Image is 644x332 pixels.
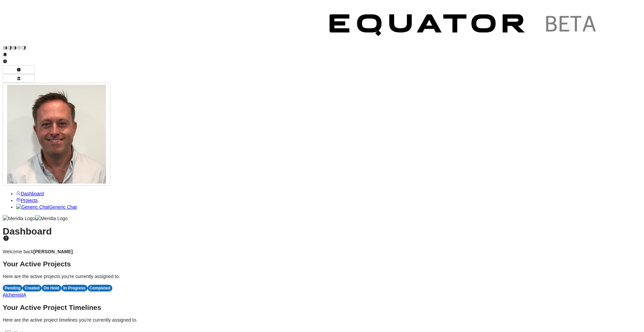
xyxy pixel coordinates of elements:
div: In Progress [61,285,88,291]
h2: Your Active Projects [3,261,641,267]
div: Created [22,285,42,291]
strong: [PERSON_NAME] [34,249,73,254]
a: Dashboard [16,191,44,196]
span: Dashboard [21,191,44,196]
div: Completed [88,285,112,291]
a: Projects [16,198,38,203]
p: Welcome back . [3,248,641,255]
img: Meridia Logo [3,215,35,222]
h2: Your Active Project Timelines [3,304,641,311]
p: Here are the active project timelines you're currently assigned to. [3,317,641,323]
img: Generic Chat [16,204,49,210]
a: AlchemistA [3,292,26,297]
h1: Dashboard [3,228,641,242]
div: On Hold [42,285,61,291]
span: Projects [21,198,38,203]
p: Here are the active projects you're currently assigned to. [3,273,641,280]
span: A [23,292,26,297]
img: Customer Logo [318,3,610,50]
img: Profile Icon [7,85,106,184]
a: Generic ChatGeneric Chat [16,204,77,210]
div: Pending [3,285,22,291]
img: Customer Logo [26,3,318,50]
img: Meridia Logo [35,215,68,222]
span: Generic Chat [49,204,76,210]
